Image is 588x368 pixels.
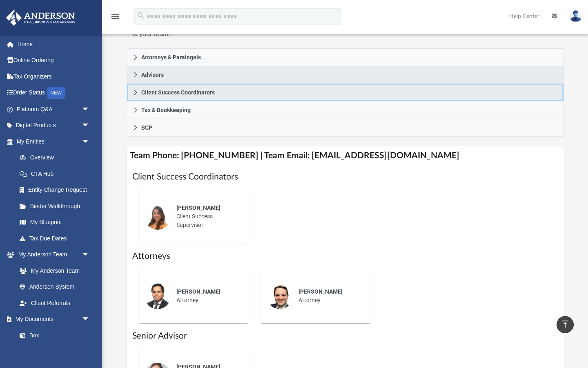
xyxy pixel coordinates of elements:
h1: Attorneys [132,250,558,262]
a: Binder Walkthrough [11,198,102,214]
a: CTA Hub [11,166,102,182]
span: Client Success Coordinators [141,90,215,95]
a: Online Ordering [6,52,102,69]
a: Tax & Bookkeeping [127,101,564,119]
span: BCP [141,125,152,130]
a: My Anderson Team [11,263,94,279]
img: Anderson Advisors Platinum Portal [4,10,78,26]
span: arrow_drop_down [82,133,98,150]
a: Anderson System [11,279,98,295]
a: My Documentsarrow_drop_down [6,311,98,328]
span: [PERSON_NAME] [298,288,343,295]
span: arrow_drop_down [82,247,98,263]
a: Client Referrals [11,295,98,311]
span: Advisors [141,72,164,78]
img: thumbnail [145,283,171,309]
a: Home [6,36,102,52]
div: NEW [47,87,65,99]
i: menu [110,11,120,21]
a: Tax Due Dates [11,230,102,247]
i: search [136,11,145,20]
a: Order StatusNEW [6,85,102,101]
a: Client Success Coordinators [127,84,564,101]
a: vertical_align_top [557,316,574,333]
a: menu [110,16,120,21]
img: User Pic [570,10,582,22]
a: Entity Change Request [11,182,102,198]
span: arrow_drop_down [82,101,98,118]
a: Digital Productsarrow_drop_down [6,117,102,134]
h4: Team Phone: [PHONE_NUMBER] | Team Email: [EMAIL_ADDRESS][DOMAIN_NAME] [127,146,564,165]
a: My Blueprint [11,214,98,231]
span: Attorneys & Paralegals [141,54,201,60]
span: [PERSON_NAME] [176,288,220,295]
div: Attorney [293,282,364,310]
a: BCP [127,119,564,137]
a: My Entitiesarrow_drop_down [6,133,102,150]
h1: Senior Advisor [132,330,558,342]
a: Platinum Q&Aarrow_drop_down [6,101,102,117]
div: Client Success Supervisor [171,198,242,235]
span: arrow_drop_down [82,311,98,328]
a: Box [11,327,94,343]
a: Attorneys & Paralegals [127,48,564,66]
i: vertical_align_top [560,319,570,329]
div: Attorney [171,282,242,310]
span: Tax & Bookkeeping [141,107,191,113]
h1: Client Success Coordinators [132,171,558,183]
a: Overview [11,150,102,166]
img: thumbnail [267,283,293,309]
a: Tax Organizers [6,68,102,85]
a: My Anderson Teamarrow_drop_down [6,247,98,263]
span: arrow_drop_down [82,117,98,134]
a: Advisors [127,66,564,84]
span: [PERSON_NAME] [176,204,220,211]
img: thumbnail [145,204,171,230]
